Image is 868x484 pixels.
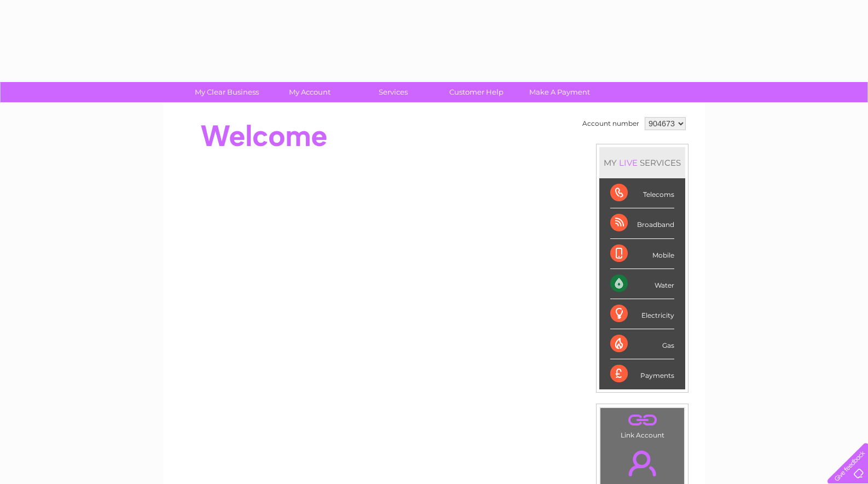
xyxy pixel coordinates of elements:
[599,147,685,178] div: MY SERVICES
[610,208,674,238] div: Broadband
[514,82,605,102] a: Make A Payment
[431,82,522,102] a: Customer Help
[580,114,642,133] td: Account number
[603,444,681,482] a: .
[610,239,674,269] div: Mobile
[610,299,674,329] div: Electricity
[610,329,674,359] div: Gas
[617,158,640,168] div: LIVE
[600,407,685,442] td: Link Account
[348,82,438,102] a: Services
[610,359,674,389] div: Payments
[610,269,674,299] div: Water
[603,411,681,430] a: .
[610,178,674,208] div: Telecoms
[182,82,272,102] a: My Clear Business
[265,82,355,102] a: My Account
